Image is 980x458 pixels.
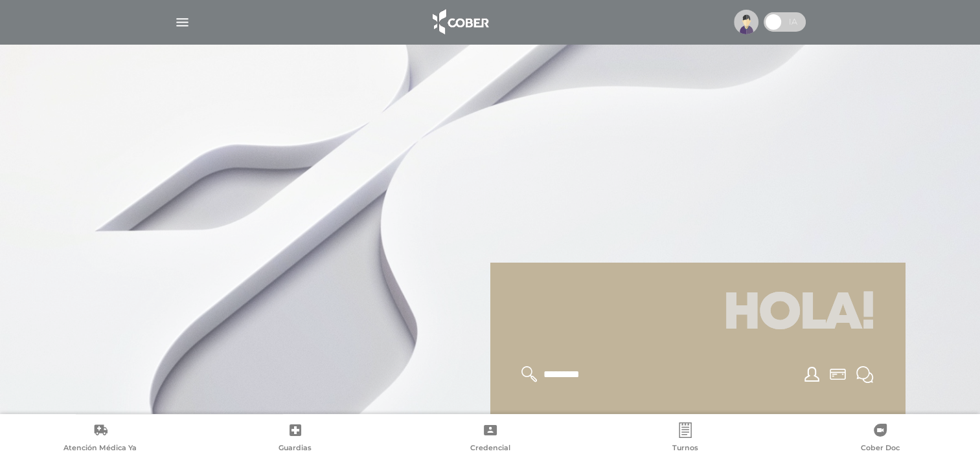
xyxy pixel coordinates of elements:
[861,443,900,455] span: Cober Doc
[587,422,782,455] a: Turnos
[470,443,510,455] span: Credencial
[426,6,494,38] img: logo_cober_home-white.png
[174,14,190,30] img: Cober_menu-lines-white.svg
[393,422,587,455] a: Credencial
[672,443,698,455] span: Turnos
[279,443,312,455] span: Guardias
[3,422,198,455] a: Atención Médica Ya
[198,422,393,455] a: Guardias
[782,422,977,455] a: Cober Doc
[734,10,758,34] img: profile-placeholder.svg
[506,278,889,351] h1: Hola!
[63,443,137,455] span: Atención Médica Ya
